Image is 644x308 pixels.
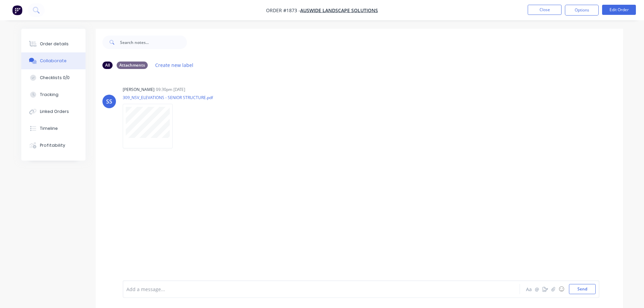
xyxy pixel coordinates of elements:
[21,103,86,120] button: Linked Orders
[40,92,58,98] div: Tracking
[152,61,197,70] button: Create new label
[40,58,67,64] div: Collaborate
[528,5,562,15] button: Close
[557,285,566,293] button: ☺
[40,109,69,115] div: Linked Orders
[40,125,58,132] div: Timeline
[102,62,113,69] div: All
[266,7,300,14] span: Order #1873 -
[21,120,86,137] button: Timeline
[12,5,22,15] img: Factory
[123,95,213,100] p: 309_NSV_ELEVATIONS - SENIOR STRUCTURE.pdf
[21,69,86,86] button: Checklists 0/0
[602,5,636,15] button: Edit Order
[21,52,86,69] button: Collaborate
[569,284,596,294] button: Send
[156,87,185,93] div: 09:30pm [DATE]
[40,142,65,148] div: Profitability
[21,86,86,103] button: Tracking
[123,87,154,93] div: [PERSON_NAME]
[525,285,533,293] button: Aa
[117,62,148,69] div: Attachments
[40,41,69,47] div: Order details
[300,7,378,14] a: Auswide Landscape Solutions
[106,97,112,105] div: SS
[21,35,86,52] button: Order details
[565,5,599,16] button: Options
[40,75,70,81] div: Checklists 0/0
[120,35,187,49] input: Search notes...
[21,137,86,154] button: Profitability
[533,285,541,293] button: @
